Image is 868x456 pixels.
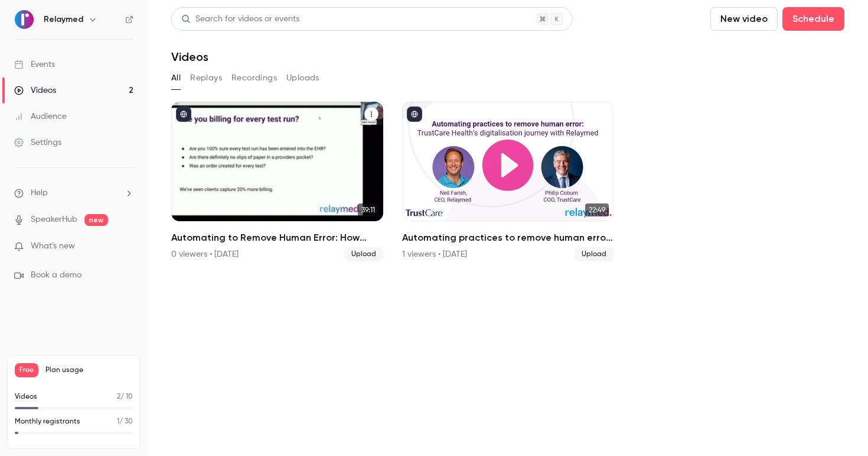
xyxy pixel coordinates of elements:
div: 1 viewers • [DATE] [402,248,467,260]
div: Search for videos or events [181,13,299,25]
button: Recordings [231,69,277,88]
span: 22:49 [585,203,609,216]
li: Automating practices to remove human error: TrustCare Health’s digitalization journey with Relaymed [402,102,614,261]
button: Replays [190,69,222,88]
span: Upload [344,247,383,261]
span: 39:11 [358,203,378,216]
span: new [84,214,108,226]
li: help-dropdown-opener [14,187,133,199]
h2: Automating to Remove Human Error: How Connected Workflows Can Transform Your Practice [171,231,383,245]
span: 1 [117,418,119,425]
p: Monthly registrants [15,416,80,427]
span: Plan usage [45,366,133,375]
button: published [407,106,422,122]
span: Help [31,187,48,199]
span: Free [15,363,38,377]
div: Videos [14,85,56,96]
button: Schedule [782,7,844,31]
a: 39:11Automating to Remove Human Error: How Connected Workflows Can Transform Your Practice0 viewe... [171,102,383,261]
div: Settings [14,137,61,148]
li: Automating to Remove Human Error: How Connected Workflows Can Transform Your Practice [171,102,383,261]
button: Uploads [286,69,319,88]
div: Events [14,59,55,70]
div: Audience [14,111,67,122]
a: SpeakerHub [31,214,77,226]
div: 0 viewers • [DATE] [171,248,239,260]
p: / 30 [117,416,133,427]
ul: Videos [171,102,844,261]
a: 22:49Automating practices to remove human error: TrustCare Health’s digitalization journey with R... [402,102,614,261]
p: / 10 [117,392,133,402]
button: published [176,106,191,122]
span: What's new [31,240,75,253]
img: Relaymed [15,10,34,29]
p: Videos [15,392,37,402]
span: 2 [117,393,120,400]
button: New video [710,7,778,31]
button: All [171,69,181,88]
h2: Automating practices to remove human error: TrustCare Health’s digitalization journey with Relaymed [402,231,614,245]
span: Book a demo [31,269,81,282]
section: Videos [171,7,844,449]
span: Upload [575,247,614,261]
h1: Videos [171,50,208,64]
h6: Relaymed [44,14,83,25]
